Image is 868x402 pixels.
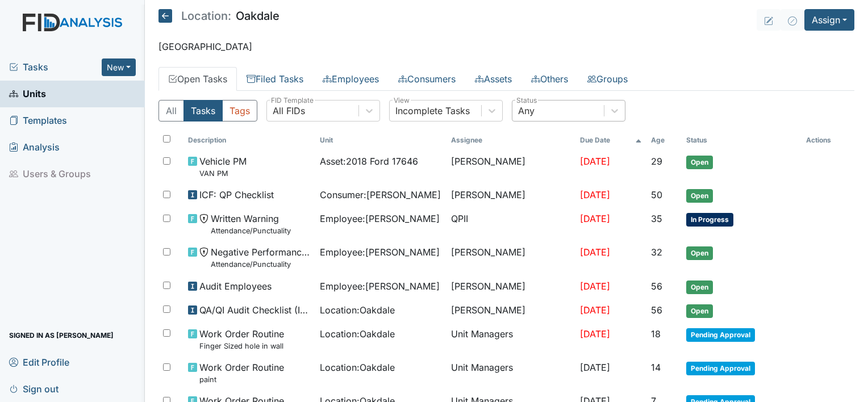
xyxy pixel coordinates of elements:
button: Tags [222,100,257,122]
a: Tasks [9,60,102,74]
th: Toggle SortBy [575,131,646,150]
span: Pending Approval [686,328,755,342]
div: Type filter [158,100,257,122]
span: Edit Profile [9,353,69,371]
span: Analysis [9,139,60,156]
span: Open [686,280,713,294]
span: Written Warning Attendance/Punctuality [211,212,291,236]
span: 29 [651,156,662,167]
th: Assignee [446,131,575,150]
span: Employee : [PERSON_NAME] [320,279,440,293]
span: Signed in as [PERSON_NAME] [9,326,114,344]
a: Assets [465,67,521,91]
td: [PERSON_NAME] [446,241,575,274]
th: Toggle SortBy [682,131,802,150]
span: 56 [651,304,662,316]
span: Pending Approval [686,362,755,375]
span: Sign out [9,380,59,397]
span: Open [686,304,713,318]
td: [PERSON_NAME] [446,299,575,323]
small: Attendance/Punctuality [211,225,291,236]
input: Toggle All Rows Selected [163,135,170,143]
span: 50 [651,189,662,200]
td: [PERSON_NAME] [446,275,575,299]
td: QPII [446,207,575,241]
span: 56 [651,280,662,292]
span: Location : Oakdale [320,327,395,341]
span: 18 [651,328,661,340]
span: [DATE] [580,189,610,200]
h5: Oakdale [158,9,279,23]
a: Consumers [389,67,465,91]
div: Any [518,104,535,118]
span: Employee : [PERSON_NAME] [320,212,440,225]
small: VAN PM [199,168,247,179]
th: Toggle SortBy [646,131,682,150]
small: Attendance/Punctuality [211,259,310,270]
button: New [102,58,136,76]
span: Negative Performance Review Attendance/Punctuality [211,245,310,270]
span: 32 [651,246,662,258]
span: 35 [651,213,662,224]
a: Employees [313,67,389,91]
span: Location: [181,10,231,22]
span: Open [686,189,713,203]
span: Asset : 2018 Ford 17646 [320,154,418,168]
span: Audit Employees [199,279,272,293]
span: Work Order Routine Finger Sized hole in wall [199,327,284,351]
span: [DATE] [580,246,610,258]
th: Toggle SortBy [315,131,446,150]
span: Open [686,156,713,169]
span: QA/QI Audit Checklist (ICF) [199,303,310,317]
div: Incomplete Tasks [395,104,470,118]
span: Work Order Routine paint [199,361,284,385]
a: Groups [578,67,637,91]
span: Consumer : [PERSON_NAME] [320,188,441,202]
span: Vehicle PM VAN PM [199,154,247,179]
th: Actions [802,131,854,150]
small: paint [199,374,284,385]
td: [PERSON_NAME] [446,183,575,207]
td: Unit Managers [446,356,575,390]
div: All FIDs [273,104,305,118]
p: [GEOGRAPHIC_DATA] [158,40,854,53]
span: [DATE] [580,156,610,167]
a: Others [521,67,578,91]
span: Location : Oakdale [320,361,395,374]
span: Open [686,246,713,260]
span: [DATE] [580,213,610,224]
td: Unit Managers [446,323,575,356]
th: Toggle SortBy [183,131,315,150]
span: Employee : [PERSON_NAME] [320,245,440,259]
span: [DATE] [580,304,610,316]
button: Assign [804,9,854,31]
span: In Progress [686,213,733,227]
span: ICF: QP Checklist [199,188,274,202]
a: Open Tasks [158,67,237,91]
span: [DATE] [580,328,610,340]
span: 14 [651,362,661,373]
button: All [158,100,184,122]
button: Tasks [183,100,223,122]
span: Location : Oakdale [320,303,395,317]
a: Filed Tasks [237,67,313,91]
span: Templates [9,112,67,129]
td: [PERSON_NAME] [446,150,575,183]
span: Units [9,85,46,103]
span: [DATE] [580,280,610,292]
small: Finger Sized hole in wall [199,341,284,351]
span: [DATE] [580,362,610,373]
